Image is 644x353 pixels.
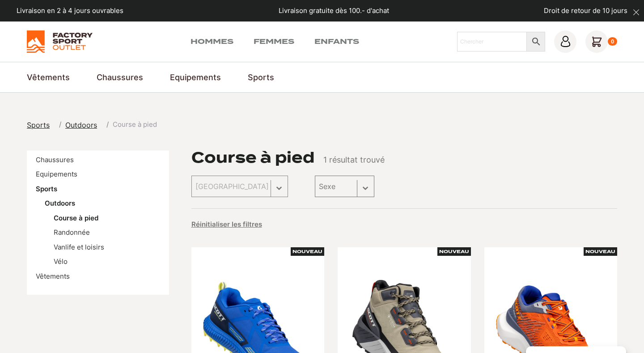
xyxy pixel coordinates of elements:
a: Vêtements [36,272,70,280]
a: Sports [27,120,55,130]
h1: Course à pied [191,151,314,165]
a: Sports [248,71,274,83]
nav: breadcrumbs [27,120,157,130]
p: Droit de retour de 10 jours [544,6,627,16]
a: Chaussures [97,71,143,83]
button: dismiss [628,4,644,20]
a: Enfants [314,36,359,47]
a: Equipements [36,170,77,178]
a: Chaussures [36,155,74,164]
a: Course à pied [54,214,98,222]
input: Chercher [457,32,527,52]
a: Vanlife et loisirs [54,243,104,251]
span: Sports [27,121,50,129]
span: Outdoors [65,121,97,129]
span: Course à pied [113,120,157,130]
a: Outdoors [65,120,102,130]
p: Livraison en 2 à 4 jours ouvrables [17,6,123,16]
a: Outdoors [45,199,75,207]
img: Factory Sport Outlet [27,30,93,53]
a: Equipements [170,71,221,83]
a: Vélo [54,257,68,266]
a: Hommes [191,36,233,47]
a: Vêtements [27,71,70,83]
a: Sports [36,185,57,193]
div: 0 [608,37,617,46]
a: Femmes [254,36,294,47]
a: Randonnée [54,228,90,237]
p: Livraison gratuite dès 100.- d'achat [279,6,389,16]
